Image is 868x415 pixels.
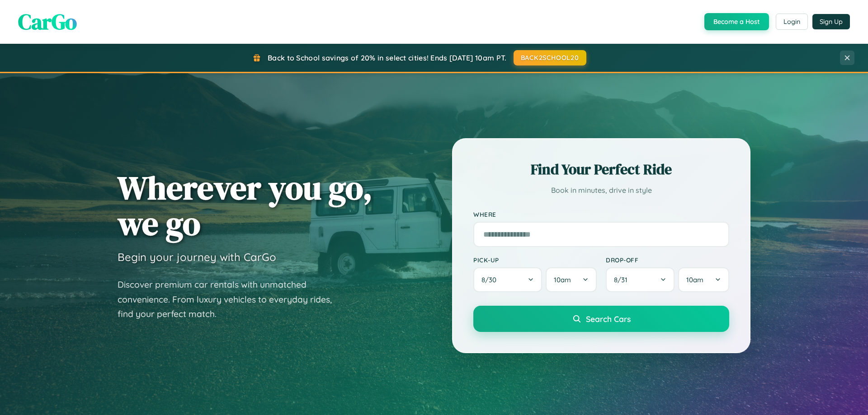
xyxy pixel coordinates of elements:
span: 10am [554,275,571,284]
label: Drop-off [606,256,729,264]
span: CarGo [18,7,77,37]
label: Pick-up [473,256,597,264]
span: 8 / 31 [614,275,632,284]
h3: Begin your journey with CarGo [118,250,276,264]
button: Search Cars [473,306,729,332]
button: Sign Up [812,14,850,29]
h2: Find Your Perfect Ride [473,159,729,179]
label: Where [473,210,729,218]
button: Login [776,14,808,30]
span: 10am [686,275,703,284]
span: Search Cars [586,314,631,324]
button: 10am [678,267,729,292]
span: Back to School savings of 20% in select cities! Ends [DATE] 10am PT. [268,53,506,62]
h1: Wherever you go, we go [118,170,373,241]
button: BACK2SCHOOL20 [514,50,586,65]
p: Book in minutes, drive in style [473,184,729,197]
span: 8 / 30 [481,275,501,284]
button: 10am [546,267,597,292]
button: 8/30 [473,267,542,292]
p: Discover premium car rentals with unmatched convenience. From luxury vehicles to everyday rides, ... [118,277,344,322]
button: Become a Host [704,13,769,30]
button: 8/31 [606,267,675,292]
